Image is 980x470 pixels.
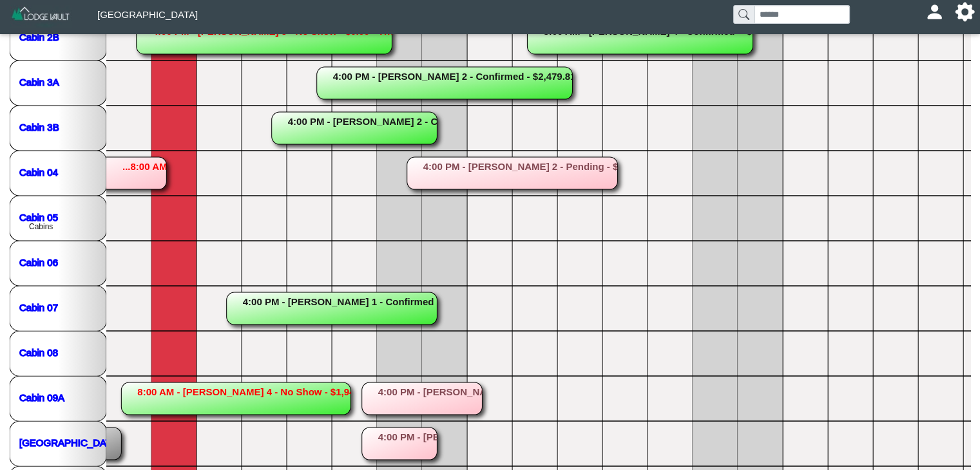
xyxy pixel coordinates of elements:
a: Cabin 3B [19,121,59,132]
a: Cabin 08 [19,346,58,357]
svg: gear fill [960,7,970,17]
a: Cabin 06 [19,256,58,267]
a: Cabin 04 [19,166,58,177]
a: Cabin 07 [19,301,58,312]
svg: person fill [930,7,939,17]
a: Cabin 3A [19,76,59,87]
img: Z [10,5,72,28]
a: [GEOGRAPHIC_DATA] [19,437,120,447]
svg: search [738,9,749,19]
a: Cabin 2B [19,31,59,42]
text: Cabins [29,222,53,231]
a: Cabin 09A [19,391,64,402]
a: Cabin 05 [19,211,58,222]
